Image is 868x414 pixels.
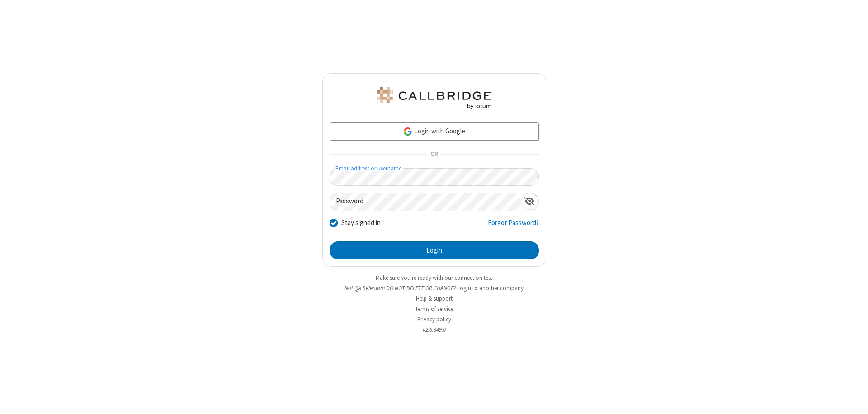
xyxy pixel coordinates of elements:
a: Login with Google [330,122,539,141]
a: Help & support [416,295,453,302]
a: Forgot Password? [488,218,539,235]
span: OR [427,148,441,161]
li: Not QA Selenium DO NOT DELETE OR CHANGE? [322,284,546,292]
img: google-icon.png [403,127,413,136]
img: QA Selenium DO NOT DELETE OR CHANGE [375,87,493,109]
button: Login to another company [457,284,524,292]
div: Show password [521,193,538,210]
a: Terms of service [415,305,453,313]
a: Privacy policy [417,315,451,323]
label: Stay signed in [341,218,381,228]
input: Password [330,193,521,211]
li: v2.6.349.6 [322,325,546,334]
button: Login [330,241,539,259]
a: Make sure you're ready with our connection test [376,274,492,282]
input: Email address or username [330,168,539,186]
